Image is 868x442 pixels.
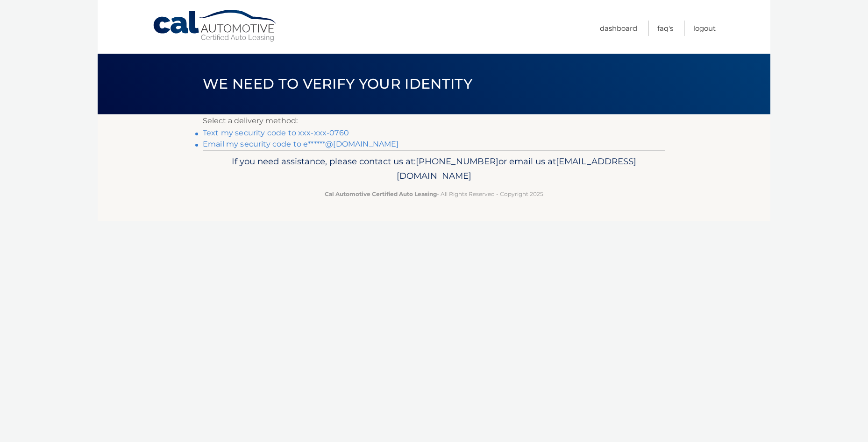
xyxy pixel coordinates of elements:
a: FAQ's [657,21,673,36]
p: If you need assistance, please contact us at: or email us at [209,154,659,184]
a: Cal Automotive [152,9,278,42]
a: Dashboard [600,21,637,36]
strong: Cal Automotive Certified Auto Leasing [325,190,437,197]
span: We need to verify your identity [203,75,472,92]
p: Select a delivery method: [203,114,665,127]
a: Logout [693,21,716,36]
span: [PHONE_NUMBER] [416,156,498,167]
a: Text my security code to xxx-xxx-0760 [203,128,349,137]
p: - All Rights Reserved - Copyright 2025 [209,189,659,199]
a: Email my security code to e******@[DOMAIN_NAME] [203,140,399,148]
